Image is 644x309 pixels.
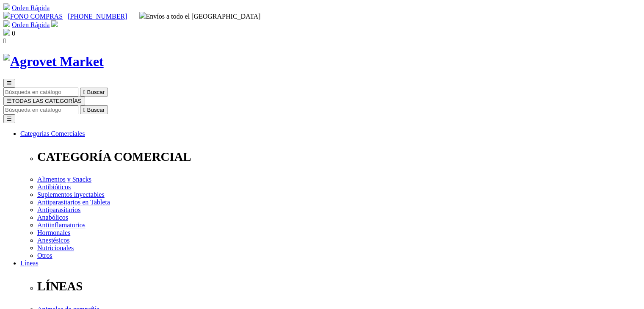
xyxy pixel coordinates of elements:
p: CATEGORÍA COMERCIAL [37,150,641,164]
a: Antibióticos [37,183,71,190]
button: ☰TODAS LAS CATEGORÍAS [3,97,85,105]
i:  [83,89,86,95]
img: Agrovet Market [3,54,104,69]
input: Buscar [3,88,78,97]
span: ☰ [7,98,12,104]
a: Anabólicos [37,214,68,221]
a: Orden Rápida [12,21,50,28]
a: Alimentos y Snacks [37,176,91,183]
span: 0 [12,30,15,37]
a: Categorías Comerciales [20,130,85,137]
button: ☰ [3,114,15,123]
a: Antiparasitarios [37,206,80,213]
span: Envíos a todo el [GEOGRAPHIC_DATA] [139,13,261,20]
a: Antiparasitarios en Tableta [37,199,110,206]
img: shopping-bag.svg [3,29,10,36]
button:  Buscar [80,88,108,97]
button:  Buscar [80,105,108,114]
img: user.svg [51,20,58,27]
span: ☰ [7,80,12,86]
a: [PHONE_NUMBER] [68,13,127,20]
img: shopping-cart.svg [3,20,10,27]
p: LÍNEAS [37,279,641,293]
span: Buscar [87,89,105,95]
button: ☰ [3,79,15,88]
a: FONO COMPRAS [3,13,63,20]
i:  [3,37,6,44]
span: Buscar [87,107,105,113]
i:  [83,107,86,113]
a: Orden Rápida [12,4,50,11]
a: Suplementos inyectables [37,191,105,198]
input: Buscar [3,105,78,114]
img: phone.svg [3,12,10,19]
img: shopping-cart.svg [3,3,10,10]
img: delivery-truck.svg [139,12,146,19]
iframe: Brevo live chat [4,217,146,305]
a: Acceda a su cuenta de cliente [51,21,58,28]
